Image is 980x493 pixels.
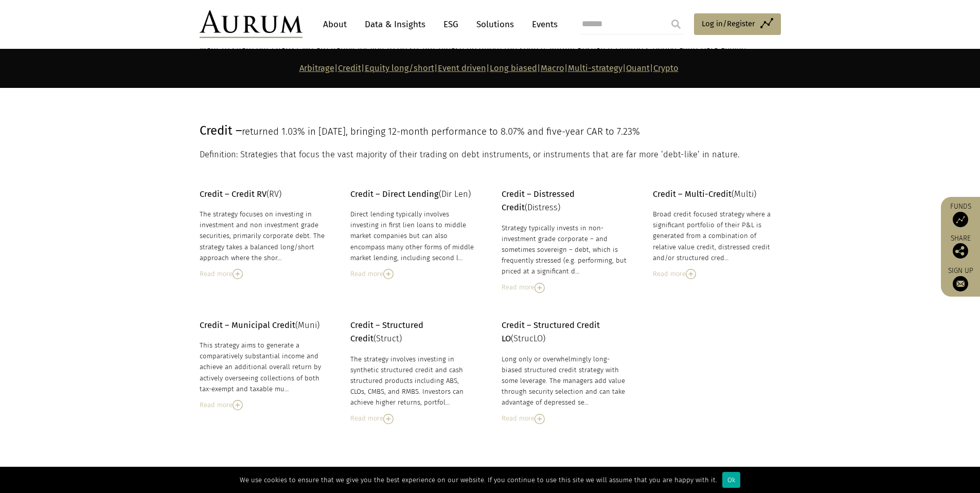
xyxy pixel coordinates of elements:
[383,269,394,279] img: Read More
[490,63,537,73] a: Long biased
[200,209,325,263] div: The strategy focuses on investing in investment and non investment grade securities, primarily co...
[527,15,558,34] a: Events
[471,15,519,34] a: Solutions
[722,472,740,488] div: Ok
[653,209,778,263] div: Broad credit focused strategy where a significant portfolio of their P&L is generated from a comb...
[350,189,439,199] strong: Credit – Direct Lending
[502,320,600,343] strong: Credit – Structured Credit LO
[568,63,622,73] a: Multi-strategy
[350,188,476,201] p: (Dir Len)
[502,223,627,277] div: Strategy typically invests in non-investment grade corporate – and sometimes sovereign – debt, wh...
[702,17,755,30] span: Log in/Register
[233,400,243,410] img: Read More
[626,63,650,73] a: Quant
[242,126,640,137] span: returned 1.03% in [DATE], bringing 12-month performance to 8.07% and five-year CAR to 7.23%
[350,413,476,424] div: Read more
[383,414,394,424] img: Read More
[438,63,486,73] a: Event driven
[694,13,781,35] a: Log in/Register
[534,283,545,293] img: Read More
[502,282,627,293] div: Read more
[350,209,476,263] div: Direct lending typically involves investing in first lien loans to middle market companies but ca...
[502,189,575,212] strong: Credit – Distressed Credit
[350,320,423,343] strong: Credit – Structured Credit
[653,63,679,73] a: Crypto
[946,202,975,227] a: Funds
[653,189,732,199] strong: Credit – Multi-Credit
[534,414,545,424] img: Read More
[350,268,476,280] div: Read more
[502,188,627,215] p: (Distress)
[200,189,266,199] strong: Credit – Credit RV
[663,150,698,159] span: debt-like
[541,63,564,73] a: Macro
[953,276,968,291] img: Sign up to our newsletter
[200,319,325,332] p: (Muni)
[350,354,476,408] div: The strategy involves investing in synthetic structured credit and cash structured products inclu...
[200,10,302,38] img: Aurum
[233,269,243,279] img: Read More
[502,413,627,424] div: Read more
[299,63,679,73] strong: | | | | | | | |
[200,340,325,394] div: This strategy aims to generate a comparatively substantial income and achieve an additional overa...
[338,63,361,73] a: Credit
[200,148,778,161] p: Definition: Strategies that focus the vast majority of their trading on debt instruments, or inst...
[686,269,696,279] img: Read More
[502,354,627,408] div: Long only or overwhelmingly long-biased structured credit strategy with some leverage. The manage...
[299,63,334,73] a: Arbitrage
[200,123,242,138] span: Credit –
[438,15,464,34] a: ESG
[318,15,352,34] a: About
[953,243,968,259] img: Share this post
[200,399,325,411] div: Read more
[200,268,325,280] div: Read more
[200,320,295,330] strong: Credit – Municipal Credit
[953,212,968,227] img: Access Funds
[666,14,686,34] input: Submit
[946,266,975,291] a: Sign up
[502,319,627,346] p: (StrucLO)
[653,188,778,201] p: (Multi)
[200,188,325,201] p: (RV)
[365,63,434,73] a: Equity long/short
[946,235,975,259] div: Share
[360,15,431,34] a: Data & Insights
[350,319,476,346] p: (Struct)
[653,268,778,280] div: Read more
